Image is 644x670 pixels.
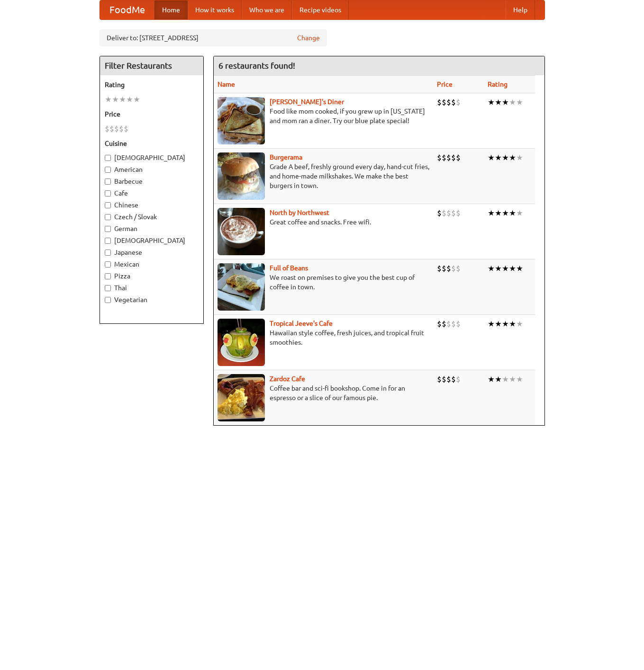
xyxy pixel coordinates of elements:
[126,94,133,105] li: ★
[488,152,495,163] li: ★
[119,124,124,134] li: $
[446,319,451,329] li: $
[105,226,111,232] input: German
[242,0,292,19] a: Who we are
[105,259,199,269] label: Mexican
[495,319,502,329] li: ★
[509,374,516,384] li: ★
[456,97,461,107] li: $
[105,153,199,162] label: [DEMOGRAPHIC_DATA]
[112,94,119,105] li: ★
[270,375,305,383] a: Zardoz Cafe
[451,374,456,384] li: $
[451,319,456,329] li: $
[105,250,111,256] input: Japanese
[488,374,495,384] li: ★
[105,200,199,210] label: Chinese
[437,374,442,384] li: $
[456,152,461,163] li: $
[105,248,199,257] label: Japanese
[105,179,111,185] input: Barbecue
[109,124,114,134] li: $
[105,212,199,222] label: Czech / Slovak
[100,56,203,75] h4: Filter Restaurants
[437,208,442,218] li: $
[270,209,329,216] a: North by Northwest
[456,319,461,329] li: $
[105,238,111,244] input: [DEMOGRAPHIC_DATA]
[105,271,199,281] label: Pizza
[509,208,516,218] li: ★
[218,384,429,402] p: Coffee bar and sci-fi bookshop. Come in for an espresso or a slice of our famous pie.
[105,94,112,105] li: ★
[119,94,126,105] li: ★
[270,320,333,327] a: Tropical Jeeve's Cafe
[509,263,516,274] li: ★
[105,177,199,186] label: Barbecue
[105,236,199,245] label: [DEMOGRAPHIC_DATA]
[292,0,349,19] a: Recipe videos
[442,263,446,274] li: $
[105,297,111,303] input: Vegetarian
[105,295,199,304] label: Vegetarian
[218,97,265,144] img: sallys.jpg
[456,208,461,218] li: $
[437,80,453,88] a: Price
[105,155,111,161] input: [DEMOGRAPHIC_DATA]
[495,97,502,107] li: ★
[270,264,308,272] a: Full of Beans
[502,374,509,384] li: ★
[446,263,451,274] li: $
[218,162,429,190] p: Grade A beef, freshly ground every day, hand-cut fries, and home-made milkshakes. We make the bes...
[516,374,523,384] li: ★
[495,263,502,274] li: ★
[218,107,429,125] p: Food like mom cooked, if you grew up in [US_STATE] and mom ran a diner. Try our blue plate special!
[446,208,451,218] li: $
[124,124,128,134] li: $
[456,374,461,384] li: $
[114,124,119,134] li: $
[488,80,508,88] a: Rating
[105,273,111,279] input: Pizza
[509,97,516,107] li: ★
[105,80,199,89] h5: Rating
[446,374,451,384] li: $
[105,165,199,174] label: American
[488,97,495,107] li: ★
[516,263,523,274] li: ★
[495,374,502,384] li: ★
[509,319,516,329] li: ★
[105,167,111,173] input: American
[218,80,235,88] a: Name
[105,139,199,148] h5: Cuisine
[502,208,509,218] li: ★
[509,152,516,163] li: ★
[495,208,502,218] li: ★
[437,319,442,329] li: $
[488,263,495,274] li: ★
[442,319,446,329] li: $
[495,152,502,163] li: ★
[218,319,265,366] img: jeeves.jpg
[105,214,111,220] input: Czech / Slovak
[502,152,509,163] li: ★
[446,152,451,163] li: $
[270,153,302,161] a: Burgerama
[437,152,442,163] li: $
[502,97,509,107] li: ★
[105,283,199,293] label: Thai
[218,152,265,200] img: burgerama.jpg
[218,208,265,255] img: north.jpg
[270,98,344,106] a: [PERSON_NAME]'s Diner
[516,152,523,163] li: ★
[105,190,111,197] input: Cafe
[105,261,111,268] input: Mexican
[105,188,199,198] label: Cafe
[100,0,154,19] a: FoodMe
[442,152,446,163] li: $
